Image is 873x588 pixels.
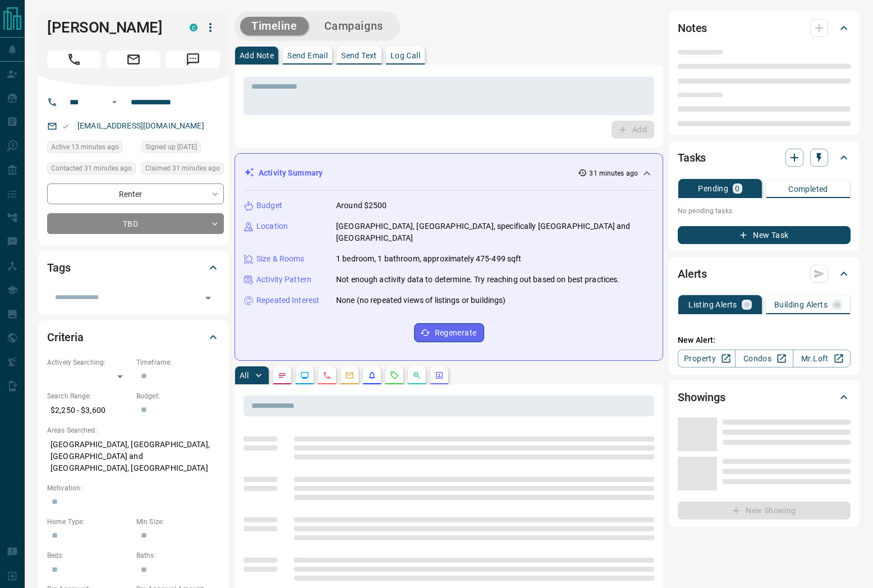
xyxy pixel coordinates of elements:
div: Criteria [47,324,220,351]
button: Open [108,95,121,109]
button: Regenerate [414,323,484,342]
p: Location [256,220,288,232]
p: [GEOGRAPHIC_DATA], [GEOGRAPHIC_DATA], specifically [GEOGRAPHIC_DATA] and [GEOGRAPHIC_DATA] [336,220,654,244]
p: Send Email [287,52,328,59]
p: Pending [698,185,728,192]
svg: Notes [278,371,287,380]
svg: Calls [323,371,332,380]
p: Budget [256,200,282,212]
p: Beds: [47,550,131,561]
p: Log Call [390,52,420,59]
div: Fri Sep 12 2025 [47,162,136,178]
p: All [240,371,249,379]
svg: Email Valid [62,122,70,130]
a: [EMAIL_ADDRESS][DOMAIN_NAME] [77,121,204,130]
p: Size & Rooms [256,253,305,265]
p: 31 minutes ago [589,168,638,178]
h2: Criteria [47,328,84,346]
p: None (no repeated views of listings or buildings) [336,295,506,306]
div: Activity Summary31 minutes ago [244,163,654,183]
span: Signed up [DATE] [145,141,197,153]
span: Call [47,50,101,68]
svg: Agent Actions [435,371,444,380]
p: Activity Summary [259,167,323,179]
h2: Showings [678,388,725,406]
svg: Opportunities [412,371,421,380]
span: Contacted 31 minutes ago [51,163,132,174]
div: Notes [678,15,851,42]
p: Search Range: [47,391,131,401]
svg: Requests [390,371,399,380]
p: Motivation: [47,483,220,493]
button: New Task [678,226,851,244]
p: Add Note [240,52,274,59]
button: Timeline [240,17,309,35]
a: Property [678,350,736,367]
div: condos.ca [190,24,197,31]
p: Activity Pattern [256,274,311,286]
p: Timeframe: [136,357,220,367]
div: Fri Aug 27 2021 [141,141,224,157]
p: Around $2500 [336,200,387,212]
svg: Emails [345,371,354,380]
p: No pending tasks [678,203,851,219]
button: Campaigns [313,17,394,35]
span: Active 13 minutes ago [51,141,119,153]
p: Budget: [136,391,220,401]
span: Message [166,50,220,68]
p: Min Size: [136,517,220,527]
p: New Alert: [678,334,851,346]
a: Condos [735,350,793,367]
p: Areas Searched: [47,425,220,435]
span: Claimed 31 minutes ago [145,163,220,174]
svg: Lead Browsing Activity [300,371,309,380]
div: Renter [47,183,224,204]
p: Actively Searching: [47,357,131,367]
div: TBD [47,213,224,234]
p: Send Text [341,52,377,59]
button: Open [200,290,216,306]
div: Alerts [678,260,851,287]
h2: Tasks [678,149,706,167]
p: Repeated Interest [256,295,319,306]
p: 0 [735,185,739,192]
h2: Tags [47,259,70,277]
a: Mr.Loft [793,350,851,367]
div: Showings [678,384,851,411]
p: Completed [788,185,828,193]
h1: [PERSON_NAME] [47,19,173,36]
p: Not enough activity data to determine. Try reaching out based on best practices. [336,274,620,286]
p: Baths: [136,550,220,561]
span: Email [107,50,160,68]
div: Fri Sep 12 2025 [47,141,136,157]
div: Tasks [678,144,851,171]
p: 1 bedroom, 1 bathroom, approximately 475-499 sqft [336,253,521,265]
h2: Alerts [678,265,707,283]
p: [GEOGRAPHIC_DATA], [GEOGRAPHIC_DATA], [GEOGRAPHIC_DATA] and [GEOGRAPHIC_DATA], [GEOGRAPHIC_DATA] [47,435,220,477]
div: Fri Sep 12 2025 [141,162,224,178]
div: Tags [47,254,220,281]
svg: Listing Alerts [367,371,376,380]
p: Home Type: [47,517,131,527]
p: $2,250 - $3,600 [47,401,131,420]
h2: Notes [678,19,707,37]
p: Building Alerts [774,301,828,309]
p: Listing Alerts [688,301,737,309]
